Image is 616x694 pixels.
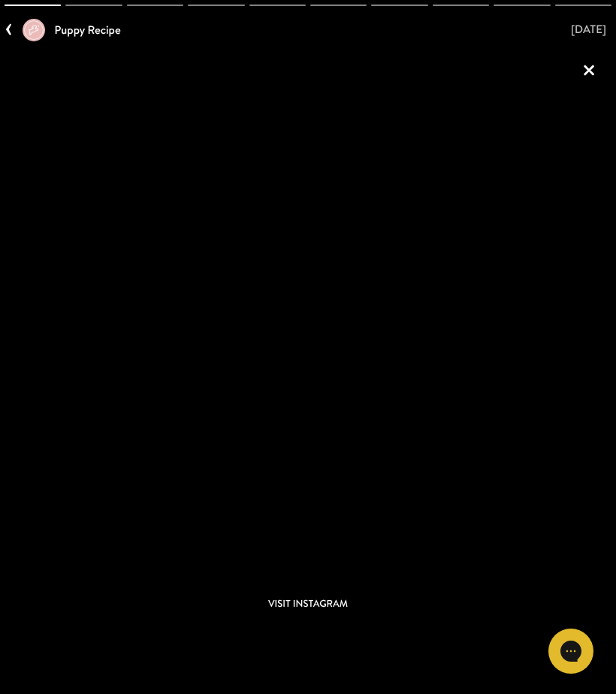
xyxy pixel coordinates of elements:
[55,22,121,38] strong: Puppy Recipe
[571,52,607,88] a: ×
[261,592,355,616] a: Visit Instagram
[571,18,607,41] span: [DATE]
[541,623,601,679] iframe: Gorgias live chat messenger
